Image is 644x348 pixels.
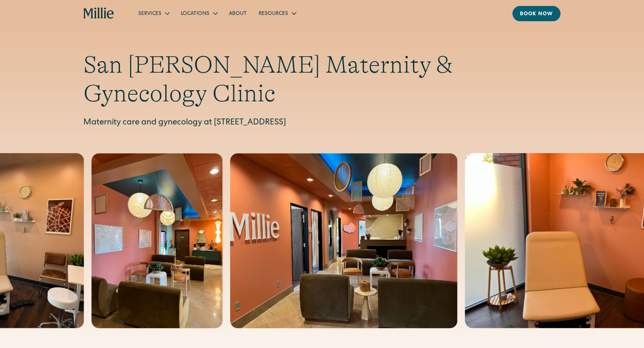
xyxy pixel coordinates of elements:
p: Maternity care and gynecology at [STREET_ADDRESS] [83,117,561,129]
div: Resources [253,7,302,19]
div: Services [138,10,161,18]
div: Book now [520,10,553,18]
div: Locations [181,10,209,18]
div: Resources [259,10,288,18]
a: Book now [512,6,561,21]
h1: San [PERSON_NAME] Maternity & Gynecology Clinic [83,51,561,108]
a: About [223,7,253,19]
div: Locations [175,7,223,19]
a: home [83,7,114,19]
div: Services [132,7,175,19]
